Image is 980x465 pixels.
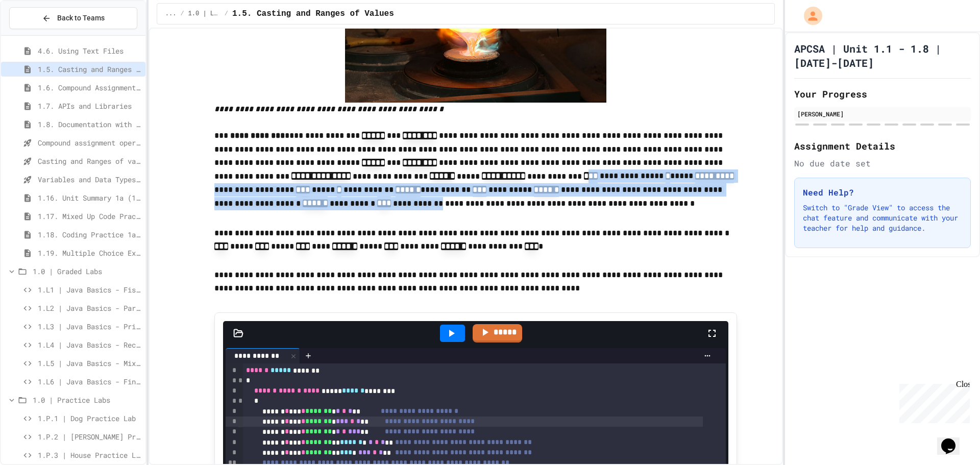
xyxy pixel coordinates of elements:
div: Chat with us now!Close [4,4,70,65]
h3: Need Help? [803,186,962,199]
span: Casting and Ranges of variables - Quiz [38,156,141,166]
h2: Assignment Details [794,139,971,153]
iframe: chat widget [937,424,970,455]
span: / [225,10,228,18]
span: 1.L1 | Java Basics - Fish Lab [38,284,141,295]
span: 1.L5 | Java Basics - Mixed Number Lab [38,358,141,369]
p: Switch to "Grade View" to access the chat feature and communicate with your teacher for help and ... [803,203,962,233]
span: Back to Teams [57,13,105,23]
span: 4.6. Using Text Files [38,45,141,56]
span: 1.0 | Practice Labs [33,395,141,405]
span: / [180,10,184,18]
button: Back to Teams [9,7,137,29]
div: [PERSON_NAME] [797,109,968,118]
span: Variables and Data Types - Quiz [38,174,141,185]
span: 1.P.3 | House Practice Lab [38,450,141,460]
span: 1.0 | Graded Labs [33,266,141,277]
span: 1.16. Unit Summary 1a (1.1-1.6) [38,192,141,203]
span: 1.P.2 | [PERSON_NAME] Practice Lab [38,431,141,442]
span: 1.5. Casting and Ranges of Values [232,8,394,20]
h1: APCSA | Unit 1.1 - 1.8 | [DATE]-[DATE] [794,41,971,70]
span: Compound assignment operators - Quiz [38,137,141,148]
span: ... [165,10,177,18]
span: 1.5. Casting and Ranges of Values [38,64,141,75]
span: 1.18. Coding Practice 1a (1.1-1.6) [38,229,141,240]
span: 1.8. Documentation with Comments and Preconditions [38,119,141,130]
div: My Account [793,4,825,28]
span: 1.7. APIs and Libraries [38,101,141,111]
span: 1.6. Compound Assignment Operators [38,82,141,93]
span: 1.P.1 | Dog Practice Lab [38,413,141,424]
span: 1.L2 | Java Basics - Paragraphs Lab [38,303,141,313]
span: 1.L4 | Java Basics - Rectangle Lab [38,339,141,350]
span: 1.L6 | Java Basics - Final Calculator Lab [38,376,141,387]
span: 1.19. Multiple Choice Exercises for Unit 1a (1.1-1.6) [38,248,141,258]
span: 1.0 | Lessons and Notes [188,10,220,18]
span: 1.L3 | Java Basics - Printing Code Lab [38,321,141,332]
iframe: chat widget [895,380,970,423]
h2: Your Progress [794,87,971,101]
div: No due date set [794,157,971,169]
span: 1.17. Mixed Up Code Practice 1.1-1.6 [38,211,141,222]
